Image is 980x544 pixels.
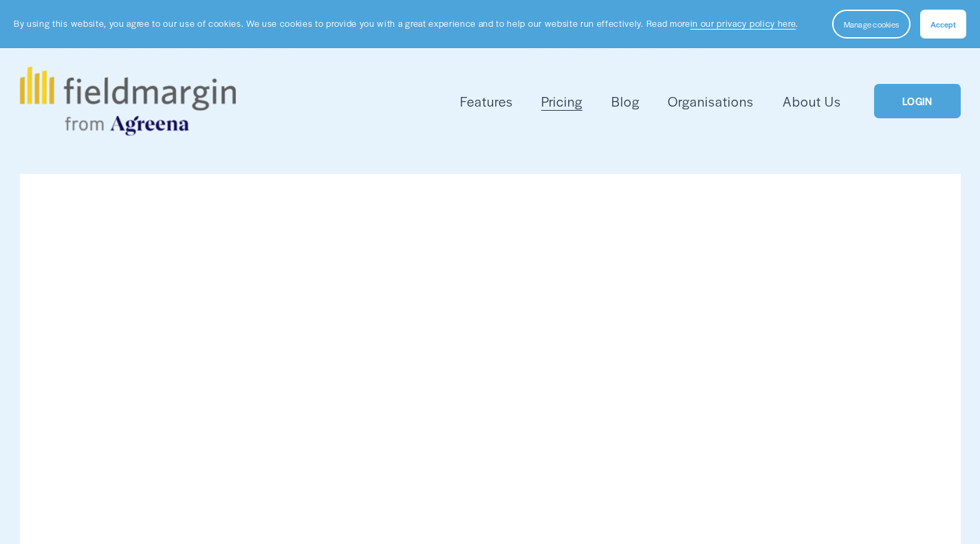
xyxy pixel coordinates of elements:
button: Accept [920,10,966,39]
a: folder dropdown [460,90,513,113]
button: Manage cookies [832,10,911,39]
span: Features [460,91,513,111]
a: in our privacy policy here [690,17,796,30]
p: By using this website, you agree to our use of cookies. We use cookies to provide you with a grea... [14,17,798,30]
a: Pricing [541,90,582,113]
span: Accept [930,19,956,30]
a: About Us [783,90,841,113]
a: Blog [611,90,640,113]
span: Manage cookies [844,19,899,30]
a: Organisations [668,90,754,113]
img: fieldmargin.com [20,67,236,135]
a: LOGIN [874,84,960,119]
